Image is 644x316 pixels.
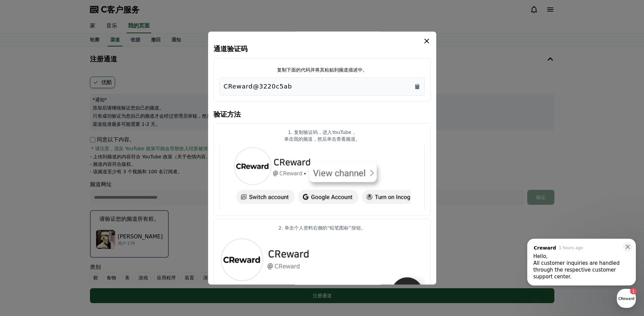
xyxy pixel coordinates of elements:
[208,32,436,284] div: 模 态
[288,130,356,135] font: 1. 复制验证码，进入YouTube，
[219,145,425,210] img: 频道注册指南
[278,225,365,231] font: 2. 单击个人资料右侧的“铅笔图标”按钮。
[224,82,292,91] p: CReward@3220c5ab
[277,66,367,73] p: 复制下面的代码并将其粘贴到频道描述中。
[214,45,431,53] h4: 通道验证码
[214,104,431,123] h4: 验证方法
[414,83,421,90] button: 复制到剪贴板
[219,234,425,312] img: 频道注册指南
[224,82,421,91] div: 复制到剪贴板
[284,136,360,142] font: 单击我的频道，然后单击查看频道。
